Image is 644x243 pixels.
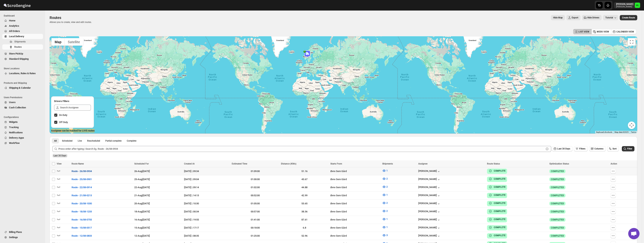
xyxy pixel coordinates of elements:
[69,184,94,190] button: Route - 22/08-0914
[330,186,380,189] div: Øvre Sem Gård
[232,210,279,214] div: 00:57:00
[232,186,279,189] div: 01:02:00
[281,162,296,165] span: Distance (KMs)
[232,202,279,205] div: 01:05:00
[69,209,94,215] button: Route - 18/08-1233
[418,186,441,189] button: [PERSON_NAME]
[69,217,94,223] button: Route - 16/08-0755
[9,142,20,144] span: WorkFlow
[418,162,427,165] span: Assignee
[184,218,230,222] div: [DATE] | 19:55
[134,202,150,205] span: 20-Aug | [DATE]
[134,226,150,229] span: 15-Aug | [DATE]
[281,202,328,205] div: 53.65
[494,170,506,172] b: COMPLETE
[380,224,390,230] button: 1
[2,140,43,146] button: WorkFlow
[488,193,506,197] button: COMPLETE
[51,129,63,134] img: Google
[9,236,18,239] span: Settings
[232,162,247,165] span: Estimated Time
[184,210,230,214] div: [DATE] | 00:34
[380,168,390,174] button: 1
[494,178,506,180] b: COMPLETE
[50,21,92,24] p: Allows you to create, view and edit routes.
[281,218,328,222] div: 87.61
[330,162,342,165] span: Starts From
[418,226,441,230] button: [PERSON_NAME]
[418,218,441,222] div: [PERSON_NAME]
[51,129,63,134] a: Open this area in Google Maps (opens a new window)
[134,178,150,181] span: 25-Aug | [DATE]
[551,194,564,197] span: COMPLETED
[281,234,328,238] div: 52.96
[134,234,150,237] span: 12-Aug | [DATE]
[578,30,589,33] span: LIST VIEW
[551,15,565,20] button: Map action label
[488,226,506,229] button: COMPLETE
[551,178,564,181] span: COMPLETED
[2,100,43,105] button: Users
[386,185,388,188] span: 2
[281,177,328,181] div: 43.67
[551,186,564,189] span: COMPLETED
[635,3,640,8] span: Michael Lunga
[494,194,506,196] b: COMPLETE
[615,131,629,133] span: Map data ©2025
[418,170,441,173] button: [PERSON_NAME]
[494,202,506,205] b: COMPLETE
[488,201,506,205] button: COMPLETE
[557,147,570,150] span: Last 30 Days
[418,202,441,206] button: [PERSON_NAME]
[69,233,94,239] button: Route - 12/08-0833
[386,210,388,212] span: 2
[386,201,388,204] span: 2
[628,228,639,239] a: Open chat
[582,15,602,20] button: Hide Drivers
[232,177,279,181] div: 01:00:00
[553,16,563,19] span: Hide Map
[487,162,500,165] span: Route Status
[72,194,92,197] span: Route - 21/08-0213
[616,30,634,33] span: CALENDER VIEW
[380,176,390,182] button: 2
[605,16,613,19] span: Tutorial
[9,24,19,27] span: Analytics
[573,29,592,34] button: LIST VIEW
[72,169,92,173] span: Route - 26/08-0934
[611,29,636,34] button: CALENDER VIEW
[281,194,328,197] div: 42.99
[232,226,279,230] div: 00:18:00
[9,106,26,109] span: Cash Collection
[631,131,636,133] a: Terms (opens in new tab)
[14,45,22,48] span: Routes
[184,194,230,197] div: [DATE] | 14:13
[134,170,150,173] span: 26-Aug | [DATE]
[9,86,31,89] span: Shipping & Calendar
[54,154,66,157] span: Last 30 Days
[232,169,279,173] div: 01:09:00
[494,234,506,237] b: COMPLETE
[488,185,506,189] button: COMPLETE
[52,138,59,143] button: All routes
[4,67,43,70] span: Store Locations
[2,105,43,110] button: Cash Collection
[232,194,279,197] div: 00:52:00
[382,162,393,165] span: Shipments
[2,125,43,130] button: Tracking
[418,178,441,181] div: [PERSON_NAME]
[281,210,328,214] div: 38.36
[4,96,43,99] span: Users Permissions
[603,15,618,20] button: Tutorial
[488,169,506,173] button: COMPLETE
[330,210,380,214] div: Øvre Sem Gård
[418,234,441,238] button: [PERSON_NAME]
[9,57,29,60] span: Standard Shipping
[622,146,634,151] button: Filter
[2,18,43,23] button: Home
[14,40,26,43] span: Shipments
[488,217,506,221] button: COMPLETE
[627,147,632,150] span: Filter
[418,210,441,214] button: [PERSON_NAME]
